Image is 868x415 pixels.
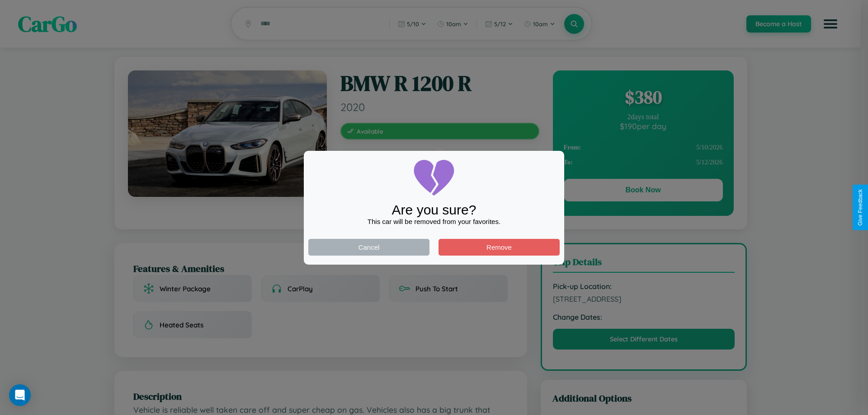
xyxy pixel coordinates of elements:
button: Remove [439,239,560,256]
div: Open Intercom Messenger [9,384,31,406]
div: Are you sure? [308,202,560,218]
img: broken-heart [411,155,457,201]
div: This car will be removed from your favorites. [308,218,560,225]
div: Give Feedback [857,189,863,226]
button: Cancel [308,239,429,256]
